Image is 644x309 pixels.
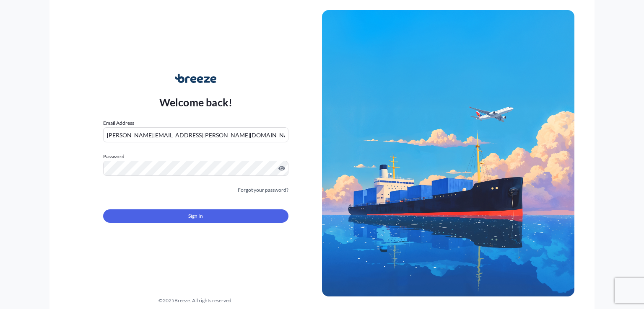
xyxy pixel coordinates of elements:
[103,127,288,142] input: example@gmail.com
[70,296,322,305] div: © 2025 Breeze. All rights reserved.
[159,95,233,109] p: Welcome back!
[103,209,288,223] button: Sign In
[188,212,203,220] span: Sign In
[103,152,288,161] label: Password
[103,119,134,127] label: Email Address
[238,186,288,194] a: Forgot your password?
[278,165,285,172] button: Show password
[322,10,574,296] img: Ship illustration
